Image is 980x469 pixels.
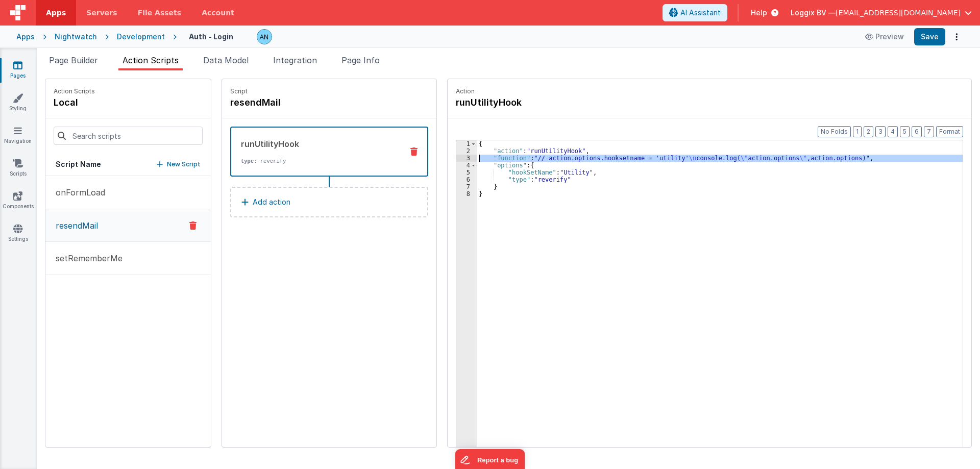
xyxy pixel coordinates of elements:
[836,8,961,18] span: [EMAIL_ADDRESS][DOMAIN_NAME]
[914,28,945,45] button: Save
[456,95,609,110] h4: runUtilityHook
[456,183,477,190] div: 7
[54,87,95,95] p: Action Scripts
[456,169,477,176] div: 5
[949,30,964,44] button: Options
[456,140,477,147] div: 1
[241,158,254,164] strong: type
[456,162,477,169] div: 4
[157,159,201,169] button: New Script
[16,32,35,42] div: Apps
[818,126,851,137] button: No Folds
[273,55,317,65] span: Integration
[859,29,910,45] button: Preview
[55,32,97,42] div: Nightwatch
[167,159,201,169] p: New Script
[456,87,963,95] p: Action
[49,55,98,65] span: Page Builder
[936,126,963,137] button: Format
[456,155,477,162] div: 3
[56,159,101,169] h5: Script Name
[230,95,383,110] h4: resendMail
[888,126,898,137] button: 4
[341,55,380,65] span: Page Info
[241,138,395,150] div: runUtilityHook
[456,190,477,198] div: 8
[230,87,428,95] p: Script
[45,242,211,275] button: setRememberMe
[203,55,249,65] span: Data Model
[257,30,272,44] img: f1d78738b441ccf0e1fcb79415a71bae
[46,8,66,18] span: Apps
[912,126,922,137] button: 6
[138,8,182,18] span: File Assets
[456,147,477,155] div: 2
[189,33,233,40] h4: Auth - Login
[253,196,290,208] p: Add action
[864,126,873,137] button: 2
[853,126,862,137] button: 1
[875,126,886,137] button: 3
[45,176,211,209] button: onFormLoad
[54,95,95,110] h4: local
[50,219,98,232] p: resendMail
[45,209,211,242] button: resendMail
[241,157,395,165] p: : reverify
[54,127,203,145] input: Search scripts
[900,126,910,137] button: 5
[791,8,972,18] button: Loggix BV — [EMAIL_ADDRESS][DOMAIN_NAME]
[50,186,105,199] p: onFormLoad
[50,252,122,264] p: setRememberMe
[751,8,767,18] span: Help
[122,55,179,65] span: Action Scripts
[791,8,836,18] span: Loggix BV —
[86,8,117,18] span: Servers
[230,187,428,217] button: Add action
[117,32,165,42] div: Development
[680,8,721,18] span: AI Assistant
[456,176,477,183] div: 6
[924,126,934,137] button: 7
[663,4,727,21] button: AI Assistant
